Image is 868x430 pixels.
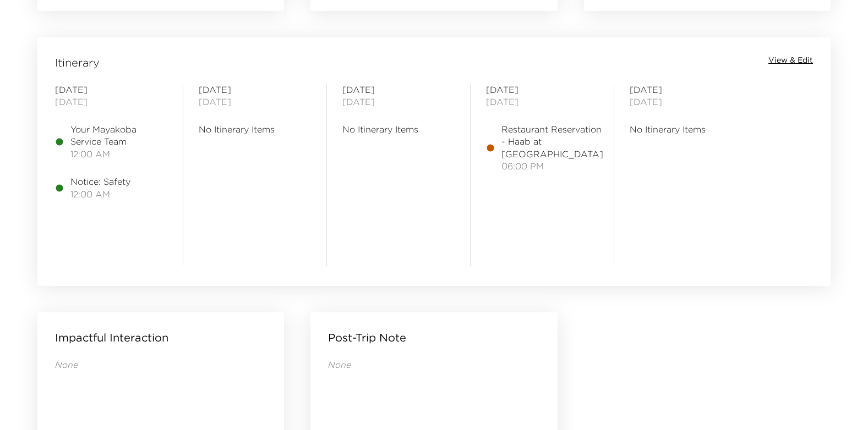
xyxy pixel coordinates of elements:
[486,84,598,96] span: [DATE]
[630,96,742,108] span: [DATE]
[342,84,455,96] span: [DATE]
[55,96,167,108] span: [DATE]
[342,123,455,135] span: No Itinerary Items
[342,96,455,108] span: [DATE]
[55,84,167,96] span: [DATE]
[328,359,539,371] p: None
[501,123,603,160] span: Restaurant Reservation - Haab at [GEOGRAPHIC_DATA]
[328,330,406,345] p: Post-Trip Note
[630,84,742,96] span: [DATE]
[501,160,603,172] span: 06:00 PM
[199,123,311,135] span: No Itinerary Items
[630,123,742,135] span: No Itinerary Items
[70,188,130,200] span: 12:00 AM
[55,55,100,70] span: Itinerary
[70,148,167,160] span: 12:00 AM
[70,123,167,148] span: Your Mayakoba Service Team
[55,359,266,371] p: None
[55,330,168,345] p: Impactful Interaction
[768,55,813,66] button: View & Edit
[70,175,130,188] span: Notice: Safety
[199,96,311,108] span: [DATE]
[199,84,311,96] span: [DATE]
[486,96,598,108] span: [DATE]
